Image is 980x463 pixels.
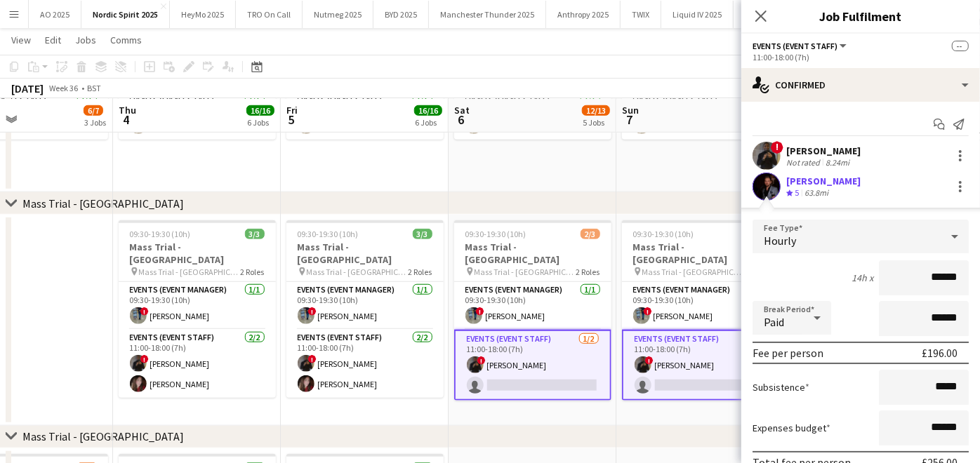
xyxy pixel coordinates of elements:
[307,267,409,277] span: Mass Trial - [GEOGRAPHIC_DATA]
[771,141,783,154] span: !
[795,187,799,198] span: 5
[6,31,37,49] a: View
[823,157,852,168] div: 8.24mi
[465,229,527,239] span: 09:30-19:30 (10h)
[741,68,980,102] div: Confirmed
[236,1,303,28] button: TRO On Call
[415,117,442,128] div: 6 Jobs
[476,307,484,316] span: !
[753,41,849,51] button: Events (Event Staff)
[84,105,103,116] span: 6/7
[286,104,298,116] span: Fri
[119,104,136,116] span: Thu
[642,267,744,277] span: Mass Trial - [GEOGRAPHIC_DATA]
[119,220,276,398] app-job-card: 09:30-19:30 (10h)3/3Mass Trial - [GEOGRAPHIC_DATA] Mass Trial - [GEOGRAPHIC_DATA]2 RolesEvents (E...
[22,429,184,443] div: Mass Trial - [GEOGRAPHIC_DATA]
[661,1,734,28] button: Liquid IV 2025
[308,355,317,363] span: !
[119,241,276,266] h3: Mass Trial - [GEOGRAPHIC_DATA]
[622,220,779,401] app-job-card: 09:30-19:30 (10h)2/3Mass Trial - [GEOGRAPHIC_DATA] Mass Trial - [GEOGRAPHIC_DATA]2 RolesEvents (E...
[429,1,546,28] button: Manchester Thunder 2025
[298,229,359,239] span: 09:30-19:30 (10h)
[303,1,373,28] button: Nutmeg 2025
[477,356,486,365] span: !
[786,157,823,168] div: Not rated
[734,1,803,28] button: Genesis 2025
[622,330,779,401] app-card-role: Events (Event Staff)1/211:00-18:00 (7h)![PERSON_NAME]
[621,1,661,28] button: TWIX
[308,307,317,316] span: !
[286,282,444,330] app-card-role: Events (Event Manager)1/109:30-19:30 (10h)![PERSON_NAME]
[753,52,969,62] div: 11:00-18:00 (7h)
[130,229,191,239] span: 09:30-19:30 (10h)
[620,112,639,128] span: 7
[852,271,873,284] div: 14h x
[475,267,576,277] span: Mass Trial - [GEOGRAPHIC_DATA]
[753,381,809,394] label: Subsistence
[454,220,611,401] app-job-card: 09:30-19:30 (10h)2/3Mass Trial - [GEOGRAPHIC_DATA] Mass Trial - [GEOGRAPHIC_DATA]2 RolesEvents (E...
[802,187,831,199] div: 63.8mi
[286,330,444,398] app-card-role: Events (Event Staff)2/211:00-18:00 (7h)![PERSON_NAME][PERSON_NAME]
[454,104,470,116] span: Sat
[644,307,652,316] span: !
[119,330,276,398] app-card-role: Events (Event Staff)2/211:00-18:00 (7h)![PERSON_NAME][PERSON_NAME]
[922,346,958,360] div: £196.00
[84,117,106,128] div: 3 Jobs
[11,81,44,95] div: [DATE]
[140,307,149,316] span: !
[764,234,796,248] span: Hourly
[87,83,101,93] div: BST
[22,196,184,210] div: Mass Trial - [GEOGRAPHIC_DATA]
[741,7,980,25] h3: Job Fulfilment
[69,31,102,49] a: Jobs
[46,83,81,93] span: Week 36
[286,220,444,398] app-job-card: 09:30-19:30 (10h)3/3Mass Trial - [GEOGRAPHIC_DATA] Mass Trial - [GEOGRAPHIC_DATA]2 RolesEvents (E...
[786,145,861,157] div: [PERSON_NAME]
[105,31,147,49] a: Comms
[753,422,830,434] label: Expenses budget
[284,112,298,128] span: 5
[622,282,779,330] app-card-role: Events (Event Manager)1/109:30-19:30 (10h)![PERSON_NAME]
[247,117,274,128] div: 6 Jobs
[75,34,96,46] span: Jobs
[414,105,442,116] span: 16/16
[622,241,779,266] h3: Mass Trial - [GEOGRAPHIC_DATA]
[11,34,31,46] span: View
[29,1,81,28] button: AO 2025
[39,31,67,49] a: Edit
[633,229,694,239] span: 09:30-19:30 (10h)
[246,105,274,116] span: 16/16
[454,282,611,330] app-card-role: Events (Event Manager)1/109:30-19:30 (10h)![PERSON_NAME]
[753,346,823,360] div: Fee per person
[452,112,470,128] span: 6
[245,229,265,239] span: 3/3
[286,241,444,266] h3: Mass Trial - [GEOGRAPHIC_DATA]
[81,1,170,28] button: Nordic Spirit 2025
[110,34,142,46] span: Comms
[576,267,600,277] span: 2 Roles
[413,229,432,239] span: 3/3
[45,34,61,46] span: Edit
[645,356,654,365] span: !
[117,112,136,128] span: 4
[753,41,837,51] span: Events (Event Staff)
[786,175,861,187] div: [PERSON_NAME]
[583,117,609,128] div: 5 Jobs
[454,241,611,266] h3: Mass Trial - [GEOGRAPHIC_DATA]
[952,41,969,51] span: --
[546,1,621,28] button: Anthropy 2025
[119,282,276,330] app-card-role: Events (Event Manager)1/109:30-19:30 (10h)![PERSON_NAME]
[373,1,429,28] button: BYD 2025
[581,229,600,239] span: 2/3
[622,104,639,116] span: Sun
[170,1,236,28] button: HeyMo 2025
[139,267,241,277] span: Mass Trial - [GEOGRAPHIC_DATA]
[764,315,784,329] span: Paid
[454,330,611,401] app-card-role: Events (Event Staff)1/211:00-18:00 (7h)![PERSON_NAME]
[409,267,432,277] span: 2 Roles
[582,105,610,116] span: 12/13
